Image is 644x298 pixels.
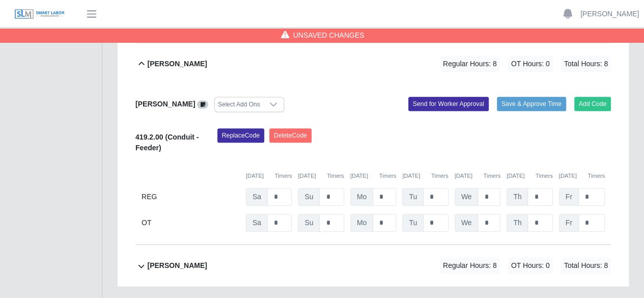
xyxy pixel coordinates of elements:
span: Th [507,188,528,206]
b: [PERSON_NAME] [147,59,207,69]
span: Regular Hours: 8 [440,56,500,72]
span: Tu [402,214,424,232]
button: Timers [431,172,449,180]
button: Timers [379,172,396,180]
button: ReplaceCode [217,128,264,143]
button: Save & Approve Time [497,97,566,111]
button: Add Code [574,97,611,111]
span: Total Hours: 8 [561,56,611,72]
div: [DATE] [455,172,500,180]
a: [PERSON_NAME] [580,9,639,19]
b: [PERSON_NAME] [135,100,195,108]
span: OT Hours: 0 [508,257,553,274]
span: We [455,188,479,206]
div: [DATE] [559,172,605,180]
span: Unsaved Changes [293,30,365,40]
div: OT [142,214,240,232]
span: We [455,214,479,232]
button: DeleteCode [269,128,312,143]
span: Sa [246,188,268,206]
span: Fr [559,188,579,206]
button: Timers [327,172,344,180]
button: Send for Worker Approval [408,97,489,111]
span: OT Hours: 0 [508,56,553,72]
span: Mo [350,214,373,232]
button: [PERSON_NAME] Regular Hours: 8 OT Hours: 0 Total Hours: 8 [135,245,611,286]
span: Fr [559,214,579,232]
span: Total Hours: 8 [561,257,611,274]
button: Timers [483,172,500,180]
div: Select Add Ons [215,97,263,112]
button: Timers [275,172,292,180]
span: Sa [246,214,268,232]
a: View/Edit Notes [197,100,208,108]
span: Mo [350,188,373,206]
b: [PERSON_NAME] [147,260,207,271]
button: [PERSON_NAME] Regular Hours: 8 OT Hours: 0 Total Hours: 8 [135,43,611,85]
div: [DATE] [350,172,396,180]
span: Th [507,214,528,232]
span: Su [298,214,320,232]
div: [DATE] [246,172,292,180]
div: REG [142,188,240,206]
span: Su [298,188,320,206]
div: [DATE] [507,172,552,180]
img: SLM Logo [14,9,65,20]
span: Tu [402,188,424,206]
b: 419.2.00 (Conduit - Feeder) [135,133,199,152]
div: [DATE] [298,172,344,180]
button: Timers [587,172,605,180]
div: [DATE] [402,172,448,180]
span: Regular Hours: 8 [440,257,500,274]
button: Timers [536,172,553,180]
